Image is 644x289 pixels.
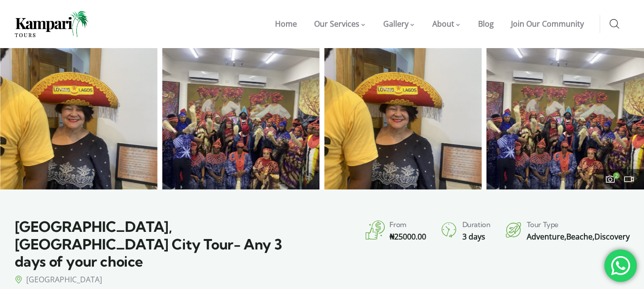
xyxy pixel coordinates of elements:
span: ₦ [389,231,394,242]
a: 2 [605,175,618,186]
div: 2 / 2 [162,48,319,189]
div: 1 / 2 [325,48,482,189]
div: 3 days [462,230,491,244]
span: [GEOGRAPHIC_DATA] [26,274,102,285]
h4: From [389,220,426,229]
img: Nike art gallery, Lagos Nigeria [162,48,319,189]
span: About [432,19,454,29]
div: , , [527,230,630,244]
img: Home [15,11,89,37]
span: Home [275,19,297,29]
span: Our Services [314,19,359,29]
span: Gallery [383,19,409,29]
span: Join Our Community [511,19,584,29]
span: 25000.00 [389,231,426,242]
img: Lagos Nigeria City Tour [325,48,482,189]
div: 2 / 2 [487,48,644,189]
a: Beache [566,231,593,242]
div: 'Tour [604,249,637,282]
a: Adventure [527,231,564,242]
h4: Tour Type [527,220,630,229]
h4: Duration [462,220,491,229]
img: Nike art gallery, Lagos Nigeria [487,48,644,189]
span: 2 [613,172,620,179]
a: Discovery [594,231,630,242]
span: [GEOGRAPHIC_DATA], [GEOGRAPHIC_DATA] City Tour- Any 3 days of your choice [15,218,282,270]
span: Blog [478,19,494,29]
